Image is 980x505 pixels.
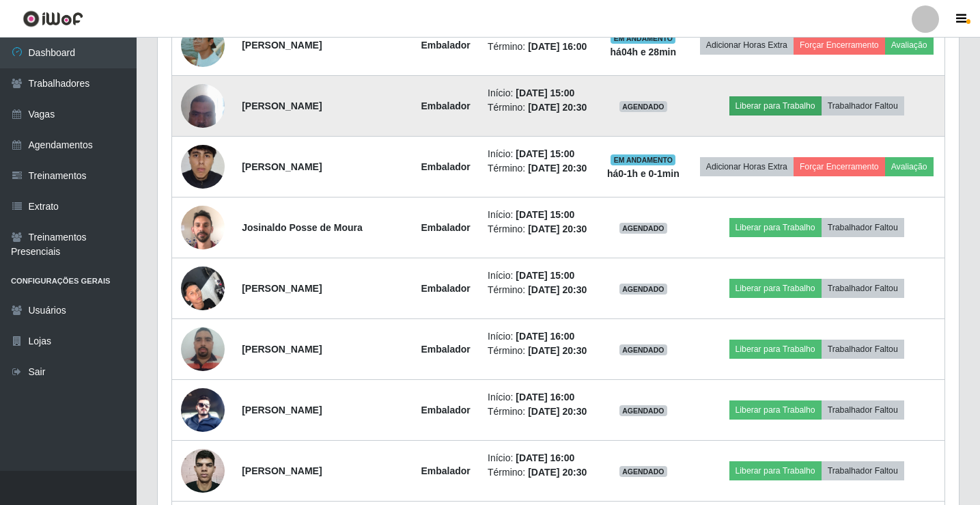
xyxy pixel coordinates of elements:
[794,157,885,176] button: Forçar Encerramento
[729,461,822,480] button: Liberar para Trabalho
[488,269,589,283] li: Início:
[516,148,574,159] time: [DATE] 15:00
[619,223,667,234] span: AGENDADO
[242,222,363,233] strong: Josinaldo Posse de Moura
[242,283,322,294] strong: [PERSON_NAME]
[619,405,667,416] span: AGENDADO
[528,41,587,52] time: [DATE] 16:00
[242,100,322,111] strong: [PERSON_NAME]
[421,283,470,294] strong: Embalador
[488,344,589,358] li: Término:
[729,96,822,115] button: Liberar para Trabalho
[421,40,470,51] strong: Embalador
[528,163,587,174] time: [DATE] 20:30
[181,118,225,215] img: 1733491183363.jpeg
[242,344,322,355] strong: [PERSON_NAME]
[822,96,904,115] button: Trabalhador Faltou
[528,284,587,295] time: [DATE] 20:30
[421,161,470,172] strong: Embalador
[619,284,667,295] span: AGENDADO
[607,168,680,179] strong: há 0-1 h e 0-1 min
[242,40,322,51] strong: [PERSON_NAME]
[516,270,574,281] time: [DATE] 15:00
[488,100,589,115] li: Término:
[822,279,904,298] button: Trabalhador Faltou
[729,340,822,359] button: Liberar para Trabalho
[729,279,822,298] button: Liberar para Trabalho
[242,161,322,172] strong: [PERSON_NAME]
[23,10,83,27] img: CoreUI Logo
[181,23,225,67] img: 1756149740665.jpeg
[794,36,885,55] button: Forçar Encerramento
[488,147,589,161] li: Início:
[885,36,934,55] button: Avaliação
[611,46,677,57] strong: há 04 h e 28 min
[488,390,589,405] li: Início:
[611,154,675,165] span: EM ANDAMENTO
[822,340,904,359] button: Trabalhador Faltou
[822,400,904,420] button: Trabalhador Faltou
[488,208,589,222] li: Início:
[528,467,587,478] time: [DATE] 20:30
[516,452,574,463] time: [DATE] 16:00
[619,344,667,355] span: AGENDADO
[516,331,574,342] time: [DATE] 16:00
[488,465,589,480] li: Término:
[488,451,589,465] li: Início:
[516,209,574,220] time: [DATE] 15:00
[619,466,667,477] span: AGENDADO
[700,36,794,55] button: Adicionar Horas Extra
[488,329,589,344] li: Início:
[516,392,574,402] time: [DATE] 16:00
[181,259,225,317] img: 1758981467553.jpeg
[242,465,322,476] strong: [PERSON_NAME]
[421,222,470,233] strong: Embalador
[822,461,904,480] button: Trabalhador Faltou
[242,405,322,415] strong: [PERSON_NAME]
[488,222,589,236] li: Término:
[729,218,822,237] button: Liberar para Trabalho
[516,87,574,98] time: [DATE] 15:00
[181,388,225,432] img: 1690820929165.jpeg
[181,198,225,256] img: 1749319622853.jpeg
[822,218,904,237] button: Trabalhador Faltou
[488,283,589,297] li: Término:
[528,345,587,356] time: [DATE] 20:30
[488,86,589,100] li: Início:
[421,100,470,111] strong: Embalador
[528,406,587,417] time: [DATE] 20:30
[528,102,587,113] time: [DATE] 20:30
[885,157,934,176] button: Avaliação
[421,344,470,355] strong: Embalador
[488,161,589,176] li: Término:
[181,441,225,500] img: 1750990639445.jpeg
[528,223,587,234] time: [DATE] 20:30
[619,101,667,112] span: AGENDADO
[421,465,470,476] strong: Embalador
[729,400,822,420] button: Liberar para Trabalho
[181,320,225,378] img: 1686264689334.jpeg
[181,77,225,135] img: 1722619557508.jpeg
[488,405,589,419] li: Término:
[488,40,589,54] li: Término:
[700,157,794,176] button: Adicionar Horas Extra
[421,405,470,415] strong: Embalador
[611,33,675,44] span: EM ANDAMENTO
